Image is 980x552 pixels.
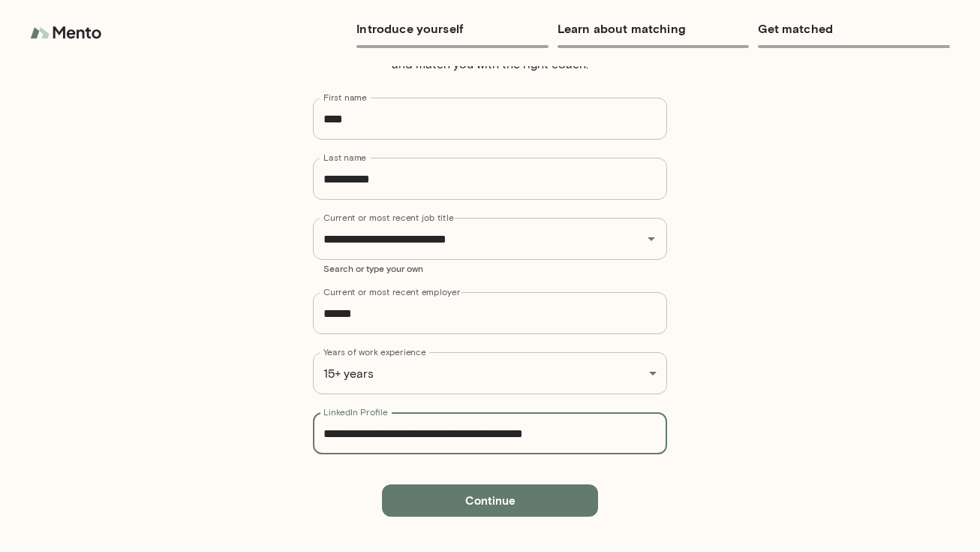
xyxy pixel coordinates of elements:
[356,18,549,39] h6: Introduce yourself
[323,406,388,418] label: LinkedIn Profile
[323,262,657,274] p: Search or type your own
[30,18,105,48] img: logo
[641,228,662,249] button: Open
[313,352,667,394] div: 15+ years
[323,211,453,224] label: Current or most recent job title
[382,484,598,516] button: Continue
[323,151,366,164] label: Last name
[758,18,950,39] h6: Get matched
[323,91,367,104] label: First name
[323,345,426,358] label: Years of work experience
[558,18,750,39] h6: Learn about matching
[323,285,460,298] label: Current or most recent employer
